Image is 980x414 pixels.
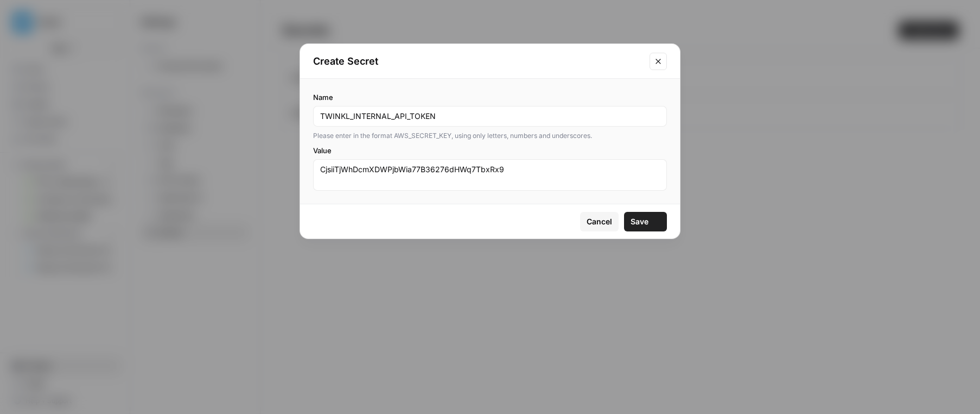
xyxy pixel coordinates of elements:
[320,164,660,186] textarea: CjsiiTjWhDcmXDWPjbWia77B36276dHWq7TbxRx9
[313,145,667,156] label: Value
[320,111,660,122] input: SECRET_NAME
[313,92,667,103] label: Name
[631,216,648,227] span: Save
[587,216,612,227] span: Cancel
[313,54,643,69] h2: Create Secret
[624,212,667,231] button: Save
[313,131,667,141] div: Please enter in the format AWS_SECRET_KEY, using only letters, numbers and underscores.
[580,212,619,231] button: Cancel
[650,53,667,70] button: Close modal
